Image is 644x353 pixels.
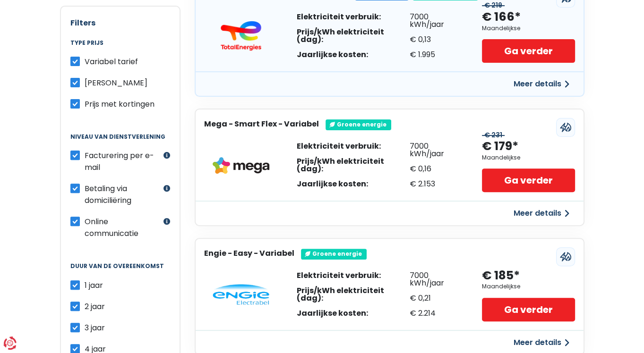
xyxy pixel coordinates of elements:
div: € 0,13 [410,36,464,43]
span: 1 jaar [85,280,103,291]
h3: Mega - Smart Flex - Variabel [204,119,319,128]
button: Meer details [508,205,575,222]
div: Jaarlijkse kosten: [297,51,410,59]
a: Ga verder [482,39,575,63]
button: Meer details [508,334,575,351]
div: Jaarlijkse kosten: [297,310,410,317]
div: € 0,21 [410,294,464,302]
legend: Duur van de overeenkomst [70,263,170,279]
img: Mega [213,157,269,174]
a: Ga verder [482,298,575,321]
div: € 2.214 [410,310,464,317]
div: € 185* [482,268,520,284]
div: Elektriciteit verbruik: [297,272,410,279]
span: Variabel tarief [85,56,138,67]
a: Ga verder [482,168,575,192]
div: € 2.153 [410,180,464,188]
div: Groene energie [326,119,391,130]
div: 7000 kWh/jaar [410,143,464,158]
span: [PERSON_NAME] [85,77,147,88]
div: Prijs/kWh elektriciteit (dag): [297,287,410,302]
div: € 0,16 [410,165,464,173]
div: 7000 kWh/jaar [410,13,464,28]
div: € 179* [482,139,518,154]
div: € 231 [482,131,505,139]
div: Maandelijkse [482,154,520,161]
legend: Type prijs [70,40,170,56]
div: 7000 kWh/jaar [410,272,464,287]
div: Elektriciteit verbruik: [297,143,410,150]
span: 2 jaar [85,301,105,312]
div: Maandelijkse [482,25,520,32]
div: Maandelijkse [482,283,520,290]
div: Prijs/kWh elektriciteit (dag): [297,28,410,43]
h3: Engie - Easy - Variabel [204,249,294,258]
button: Meer details [508,76,575,92]
label: Online communicatie [85,216,161,239]
h2: Filters [70,18,170,27]
div: Elektriciteit verbruik: [297,13,410,21]
div: Jaarlijkse kosten: [297,180,410,188]
label: Betaling via domiciliëring [85,183,161,206]
div: Groene energie [301,249,367,259]
img: Engie [213,284,269,305]
span: Prijs met kortingen [85,99,155,109]
div: € 219 [482,1,505,9]
div: € 166* [482,9,521,25]
legend: Niveau van dienstverlening [70,134,170,150]
label: Facturering per e-mail [85,150,161,173]
div: € 1.995 [410,51,464,59]
img: TotalEnergies [213,21,269,51]
div: Prijs/kWh elektriciteit (dag): [297,158,410,173]
span: 3 jaar [85,322,105,333]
